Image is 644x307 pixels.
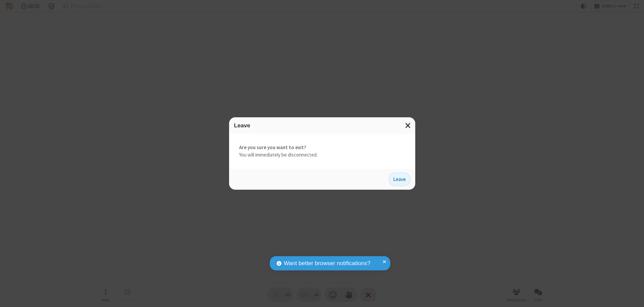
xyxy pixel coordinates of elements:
div: You will immediately be disconnected. [229,134,415,169]
button: Leave [389,173,410,186]
button: Close modal [401,117,415,134]
span: Want better browser notifications? [284,259,370,268]
h3: Leave [234,122,410,129]
strong: Are you sure you want to exit? [239,144,405,151]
